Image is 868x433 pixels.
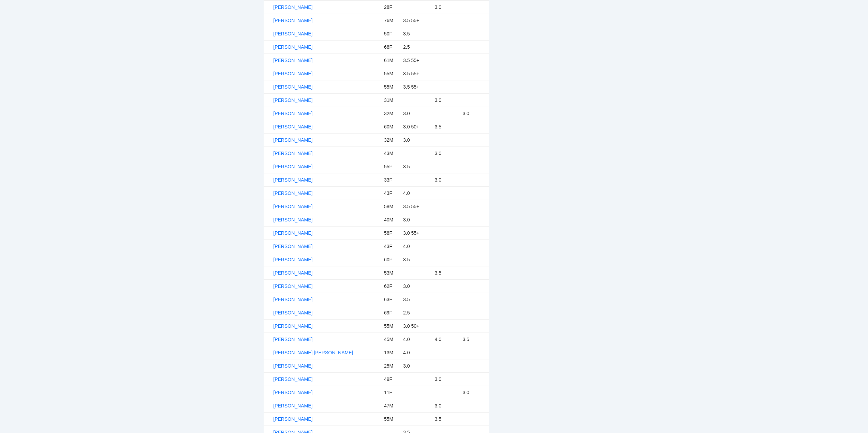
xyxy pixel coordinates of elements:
td: 3.0 [460,107,489,120]
td: 58F [381,226,400,239]
td: 63F [381,293,400,306]
td: 33F [381,173,400,186]
a: [PERSON_NAME] [273,84,312,90]
td: 28F [381,0,400,14]
td: 4.0 [400,333,432,346]
td: 47M [381,399,400,412]
td: 43F [381,186,400,200]
a: [PERSON_NAME] [273,58,312,63]
a: [PERSON_NAME] [PERSON_NAME] [273,350,353,355]
td: 62F [381,279,400,293]
td: 3.0 50+ [400,120,432,133]
td: 76M [381,14,400,27]
td: 40M [381,213,400,226]
a: [PERSON_NAME] [273,97,312,103]
td: 3.0 [432,372,460,386]
td: 3.5 55+ [400,67,432,80]
td: 3.5 [400,27,432,40]
td: 25M [381,359,400,372]
td: 3.5 [432,266,460,279]
td: 3.0 50+ [400,319,432,333]
td: 60F [381,253,400,266]
a: [PERSON_NAME] [273,376,312,382]
a: [PERSON_NAME] [273,416,312,422]
td: 45M [381,333,400,346]
a: [PERSON_NAME] [273,204,312,209]
a: [PERSON_NAME] [273,111,312,116]
td: 3.5 [460,333,489,346]
a: [PERSON_NAME] [273,390,312,395]
a: [PERSON_NAME] [273,244,312,249]
a: [PERSON_NAME] [273,137,312,143]
td: 3.0 [432,173,460,186]
td: 3.0 [400,279,432,293]
td: 3.0 [460,386,489,399]
td: 3.0 [432,0,460,14]
td: 58M [381,200,400,213]
td: 3.0 [400,213,432,226]
td: 3.0 [400,133,432,146]
td: 55M [381,412,400,426]
a: [PERSON_NAME] [273,4,312,10]
td: 43M [381,146,400,160]
a: [PERSON_NAME] [273,270,312,276]
td: 3.0 [432,93,460,107]
a: [PERSON_NAME] [273,337,312,342]
td: 4.0 [432,333,460,346]
td: 55M [381,80,400,93]
td: 3.5 [400,160,432,173]
td: 50F [381,27,400,40]
td: 11F [381,386,400,399]
td: 53M [381,266,400,279]
a: [PERSON_NAME] [273,190,312,196]
td: 2.5 [400,306,432,319]
td: 4.0 [400,186,432,200]
td: 3.0 [432,399,460,412]
a: [PERSON_NAME] [273,71,312,76]
td: 3.5 [432,412,460,426]
td: 55M [381,67,400,80]
a: [PERSON_NAME] [273,18,312,23]
td: 43F [381,239,400,253]
a: [PERSON_NAME] [273,323,312,329]
a: [PERSON_NAME] [273,177,312,183]
td: 3.0 55+ [400,226,432,239]
td: 68F [381,40,400,53]
a: [PERSON_NAME] [273,31,312,36]
td: 32M [381,107,400,120]
td: 61M [381,53,400,67]
a: [PERSON_NAME] [273,363,312,369]
a: [PERSON_NAME] [273,164,312,169]
td: 32M [381,133,400,146]
a: [PERSON_NAME] [273,403,312,408]
td: 3.5 55+ [400,80,432,93]
a: [PERSON_NAME] [273,217,312,222]
td: 4.0 [400,239,432,253]
td: 49F [381,372,400,386]
td: 3.5 55+ [400,14,432,27]
a: [PERSON_NAME] [273,230,312,236]
td: 3.5 [400,253,432,266]
a: [PERSON_NAME] [273,297,312,302]
td: 69F [381,306,400,319]
td: 55M [381,319,400,333]
td: 13M [381,346,400,359]
a: [PERSON_NAME] [273,151,312,156]
td: 55F [381,160,400,173]
td: 31M [381,93,400,107]
td: 3.0 [432,146,460,160]
td: 3.5 55+ [400,200,432,213]
td: 3.0 [400,359,432,372]
td: 2.5 [400,40,432,53]
a: [PERSON_NAME] [273,283,312,289]
td: 3.5 55+ [400,53,432,67]
td: 3.5 [432,120,460,133]
a: [PERSON_NAME] [273,257,312,262]
td: 4.0 [400,346,432,359]
td: 3.0 [400,107,432,120]
a: [PERSON_NAME] [273,124,312,129]
a: [PERSON_NAME] [273,44,312,50]
a: [PERSON_NAME] [273,310,312,315]
td: 60M [381,120,400,133]
td: 3.5 [400,293,432,306]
